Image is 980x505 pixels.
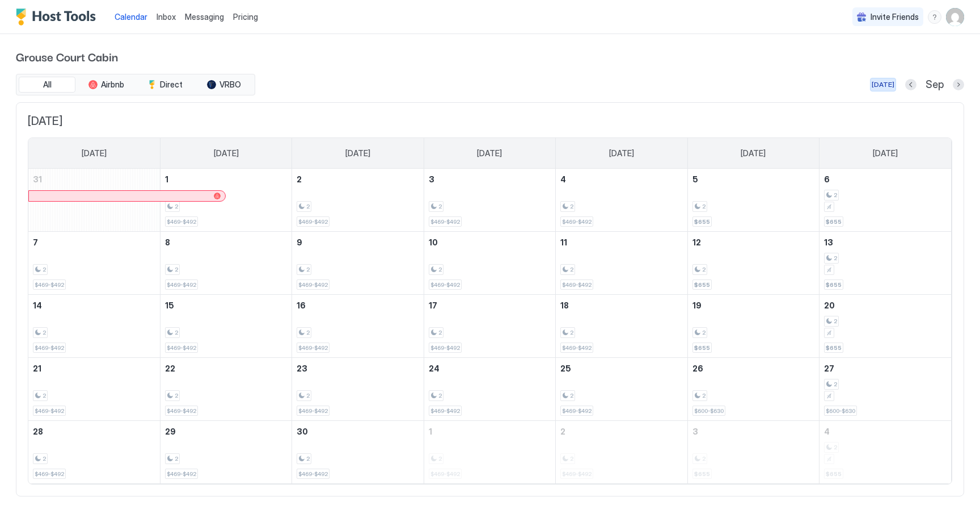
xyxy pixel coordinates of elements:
button: All [19,77,75,93]
span: 2 [175,329,178,336]
span: 2 [306,203,310,210]
span: 27 [824,364,834,373]
td: September 23, 2025 [292,358,424,421]
td: September 2, 2025 [292,169,424,232]
span: Airbnb [101,80,124,90]
span: 17 [429,301,437,310]
td: September 7, 2025 [28,232,160,295]
span: $469-$492 [562,407,592,415]
span: $469-$492 [35,344,64,352]
span: 13 [824,237,833,247]
span: 2 [438,392,442,399]
span: 23 [297,364,307,373]
span: Grouse Court Cabin [16,48,964,65]
span: 30 [297,427,308,436]
span: 2 [570,203,573,210]
a: Thursday [598,138,645,169]
span: $469-$492 [167,281,196,289]
a: September 24, 2025 [424,358,555,379]
span: 2 [834,318,837,325]
span: 16 [297,301,306,310]
td: September 1, 2025 [160,169,292,232]
span: $469-$492 [430,344,460,352]
span: 2 [570,266,573,273]
a: September 14, 2025 [28,295,160,316]
a: September 3, 2025 [424,169,555,190]
span: $469-$492 [562,344,592,352]
span: $469-$492 [35,281,64,289]
span: 2 [438,203,442,210]
span: $655 [694,218,710,226]
span: 2 [175,266,178,273]
span: $469-$492 [562,218,592,226]
span: 10 [429,237,438,247]
td: September 27, 2025 [820,358,951,421]
span: 3 [692,427,698,436]
span: 2 [306,455,310,462]
a: October 1, 2025 [424,421,555,442]
span: 9 [297,237,302,247]
span: 25 [560,364,571,373]
span: $469-$492 [35,407,64,415]
span: 21 [33,364,41,373]
a: September 8, 2025 [160,232,292,253]
a: September 25, 2025 [556,358,687,379]
span: 2 [438,266,442,273]
div: tab-group [16,74,255,95]
span: 2 [560,427,565,436]
span: Sep [926,78,944,91]
a: Messaging [185,11,224,23]
span: $469-$492 [298,281,328,289]
span: Calendar [115,12,147,22]
span: 2 [834,254,837,262]
a: Tuesday [334,138,382,169]
span: 14 [33,301,42,310]
span: Messaging [185,12,224,22]
td: September 20, 2025 [820,295,951,358]
span: $469-$492 [430,407,460,415]
td: October 4, 2025 [820,421,951,484]
span: $469-$492 [430,218,460,226]
td: September 5, 2025 [687,169,819,232]
a: October 2, 2025 [556,421,687,442]
span: $600-$630 [826,407,855,415]
span: $469-$492 [298,344,328,352]
a: Host Tools Logo [16,9,101,26]
span: 2 [306,329,310,336]
span: $469-$492 [298,470,328,478]
a: Saturday [861,138,909,169]
span: $655 [826,344,842,352]
a: September 28, 2025 [28,421,160,442]
span: $655 [694,281,710,289]
span: 2 [438,329,442,336]
span: 28 [33,427,43,436]
td: September 30, 2025 [292,421,424,484]
span: 8 [165,237,170,247]
td: September 16, 2025 [292,295,424,358]
span: 2 [306,392,310,399]
span: 2 [570,392,573,399]
td: September 21, 2025 [28,358,160,421]
span: $469-$492 [298,407,328,415]
span: 4 [824,427,830,436]
span: 5 [692,174,698,184]
span: [DATE] [873,148,898,158]
td: September 12, 2025 [687,232,819,295]
span: $655 [826,218,842,226]
button: Direct [137,77,193,93]
a: Inbox [157,11,176,23]
td: September 8, 2025 [160,232,292,295]
td: September 26, 2025 [687,358,819,421]
a: October 4, 2025 [820,421,951,442]
td: October 1, 2025 [424,421,555,484]
td: October 2, 2025 [556,421,687,484]
span: $469-$492 [167,344,196,352]
span: Pricing [233,12,258,22]
span: Inbox [157,12,176,22]
span: [DATE] [477,148,502,158]
span: 26 [692,364,703,373]
a: September 7, 2025 [28,232,160,253]
td: September 10, 2025 [424,232,555,295]
span: [DATE] [28,114,952,128]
